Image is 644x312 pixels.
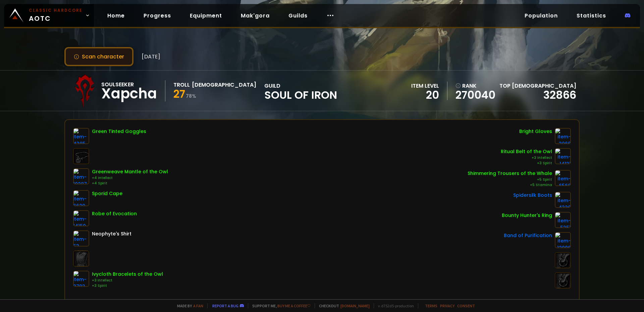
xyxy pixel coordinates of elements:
a: a fan [193,303,203,308]
img: item-4320 [555,192,571,208]
div: Robe of Evocation [92,210,137,217]
img: item-6629 [73,190,89,206]
a: Buy me a coffee [277,303,311,308]
img: item-4385 [73,128,89,144]
div: item level [411,82,439,90]
div: Green Tinted Goggles [92,128,146,135]
a: Progress [138,9,176,23]
div: Band of Purification [504,232,552,239]
a: Home [102,9,130,23]
div: Spidersilk Boots [513,192,552,199]
a: Terms [425,303,437,308]
img: item-12996 [555,232,571,248]
div: Sporid Cape [92,190,122,197]
div: [DEMOGRAPHIC_DATA] [192,81,256,89]
a: Population [519,9,563,23]
span: AOTC [29,7,83,24]
div: +4 Spirit [92,181,168,186]
a: Privacy [440,303,454,308]
a: Statistics [571,9,611,23]
a: Consent [457,303,475,308]
span: 27 [173,86,185,101]
img: item-53 [73,230,89,247]
span: Checkout [315,303,370,308]
div: 20 [411,90,439,100]
img: item-14150 [73,210,89,226]
img: item-6568 [555,170,571,186]
img: item-5351 [555,212,571,228]
div: +3 Spirit [501,161,552,166]
div: Troll [173,81,190,89]
img: item-3066 [555,128,571,144]
a: Guilds [283,9,313,23]
div: +3 Intellect [501,155,552,161]
div: Greenweave Mantle of the Owl [92,168,168,175]
div: +5 Stamina [468,182,552,188]
img: item-14131 [555,148,571,164]
a: Report a bug [212,303,238,308]
div: +3 Spirit [92,283,163,288]
div: Top [499,82,576,90]
div: Bounty Hunter's Ring [502,212,552,219]
a: 270040 [455,90,495,100]
small: Classic Hardcore [29,7,83,13]
div: guild [264,82,337,100]
img: item-9793 [73,271,89,287]
div: Ritual Belt of the Owl [501,148,552,155]
div: +5 Spirit [468,177,552,182]
span: [DEMOGRAPHIC_DATA] [512,82,576,90]
span: Support me, [248,303,311,308]
a: Mak'gora [235,9,275,23]
a: 32866 [543,87,576,102]
div: +3 Intellect [92,278,163,283]
div: Neophyte's Shirt [92,230,131,237]
div: Shimmering Trousers of the Whale [468,170,552,177]
a: [DOMAIN_NAME] [340,303,370,308]
div: Bright Gloves [519,128,552,135]
div: +4 Intellect [92,175,168,181]
div: Xapcha [101,89,157,99]
div: rank [455,82,495,90]
span: Soul of Iron [264,90,337,100]
img: item-10287 [73,168,89,184]
a: Classic HardcoreAOTC [4,4,94,27]
button: Scan character [64,47,133,66]
div: Ivycloth Bracelets of the Owl [92,271,163,278]
a: Equipment [184,9,227,23]
span: v. d752d5 - production [374,303,414,308]
span: [DATE] [142,52,160,61]
span: Made by [173,303,203,308]
small: 78 % [186,93,196,99]
div: Soulseeker [101,80,157,89]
